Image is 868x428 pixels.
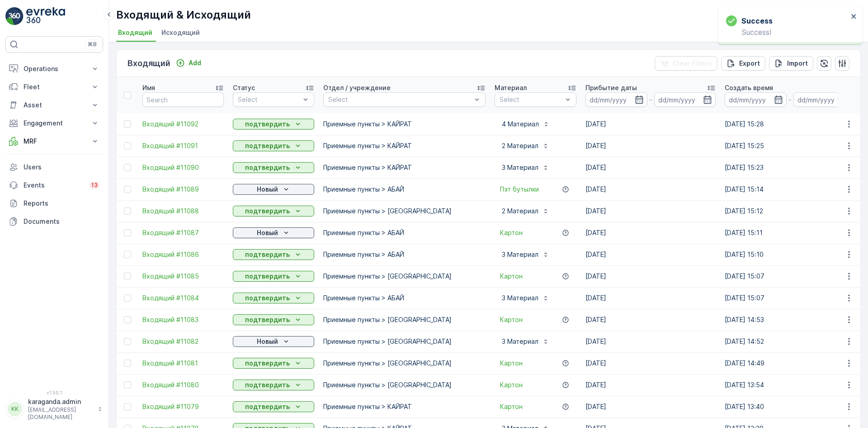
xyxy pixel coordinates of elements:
[124,120,131,128] div: Toggle Row Selected
[500,380,523,390] a: Картон
[233,83,255,92] p: Статус
[585,83,637,92] p: Прибытие даты
[720,309,859,331] td: [DATE] 14:53
[720,396,859,418] td: [DATE] 13:40
[24,181,84,190] p: Events
[142,120,224,129] span: Входящий #11092
[793,92,855,107] input: dd/mm/yyyy
[585,92,647,107] input: dd/mm/yyyy
[124,294,131,302] div: Toggle Row Selected
[654,92,716,107] input: dd/mm/yyyy
[581,244,720,265] td: [DATE]
[581,309,720,331] td: [DATE]
[495,334,555,349] button: 3 Материал
[24,137,85,146] p: MRF
[500,359,523,368] a: Картон
[720,157,859,178] td: [DATE] 15:23
[323,228,486,237] p: Приемные пункты > АБАЙ
[495,83,527,92] p: Материал
[233,293,314,303] button: подтвердить
[124,273,131,280] div: Toggle Row Selected
[142,337,224,346] a: Входящий #11082
[142,185,224,194] a: Входящий #11089
[5,60,103,78] button: Operations
[720,222,859,244] td: [DATE] 15:11
[142,315,224,324] span: Входящий #11083
[142,402,224,411] span: Входящий #11079
[5,397,103,421] button: KKkaraganda.admin[EMAIL_ADDRESS][DOMAIN_NAME]
[721,56,765,71] button: Export
[142,163,224,172] a: Входящий #11090
[655,56,717,71] button: Clear Filters
[581,331,720,352] td: [DATE]
[5,114,103,132] button: Engagement
[500,207,538,216] p: 2 Материал
[500,272,523,281] a: Картон
[328,95,472,104] p: Select
[142,141,224,150] a: Входящий #11091
[118,28,152,37] span: Входящий
[124,229,131,236] div: Toggle Row Selected
[495,204,555,218] button: 2 Материал
[720,200,859,222] td: [DATE] 15:12
[124,316,131,323] div: Toggle Row Selected
[5,78,103,96] button: Fleet
[500,228,523,237] span: Картон
[142,380,224,390] a: Входящий #11080
[500,293,538,303] p: 3 Материал
[245,293,290,303] p: подтвердить
[5,212,103,231] a: Documents
[233,184,314,195] button: Новый
[24,119,85,128] p: Engagement
[5,7,24,25] img: logo
[500,95,562,104] p: Select
[495,247,555,262] button: 3 Материал
[233,162,314,173] button: подтвердить
[720,374,859,396] td: [DATE] 13:54
[245,120,290,129] p: подтвердить
[161,28,200,37] span: Исходящий
[323,120,486,129] p: Приемные пункты > КАЙРАТ
[323,402,486,411] p: Приемные пункты > КАЙРАТ
[124,381,131,389] div: Toggle Row Selected
[142,250,224,259] a: Входящий #11086
[233,380,314,390] button: подтвердить
[581,287,720,309] td: [DATE]
[323,272,486,281] p: Приемные пункты > [GEOGRAPHIC_DATA]
[245,402,290,411] p: подтвердить
[26,7,65,25] img: logo_light-DOdMpM7g.png
[142,207,224,216] span: Входящий #11088
[189,58,201,67] p: Add
[725,83,773,92] p: Создать время
[24,64,85,73] p: Operations
[323,207,486,216] p: Приемные пункты > [GEOGRAPHIC_DATA]
[581,222,720,244] td: [DATE]
[720,352,859,374] td: [DATE] 14:49
[323,83,391,92] p: Отдел / учреждение
[495,139,555,153] button: 2 Материал
[581,113,720,135] td: [DATE]
[233,206,314,216] button: подтвердить
[500,141,538,150] p: 2 Материал
[245,315,290,324] p: подтвердить
[720,244,859,265] td: [DATE] 15:10
[720,178,859,200] td: [DATE] 15:14
[24,163,99,172] p: Users
[581,374,720,396] td: [DATE]
[500,337,538,346] p: 3 Материал
[142,272,224,281] span: Входящий #11085
[142,293,224,303] span: Входящий #11084
[323,359,486,368] p: Приемные пункты > [GEOGRAPHIC_DATA]
[124,164,131,171] div: Toggle Row Selected
[500,402,523,411] span: Картон
[581,265,720,287] td: [DATE]
[323,337,486,346] p: Приемные пункты > [GEOGRAPHIC_DATA]
[24,82,85,91] p: Fleet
